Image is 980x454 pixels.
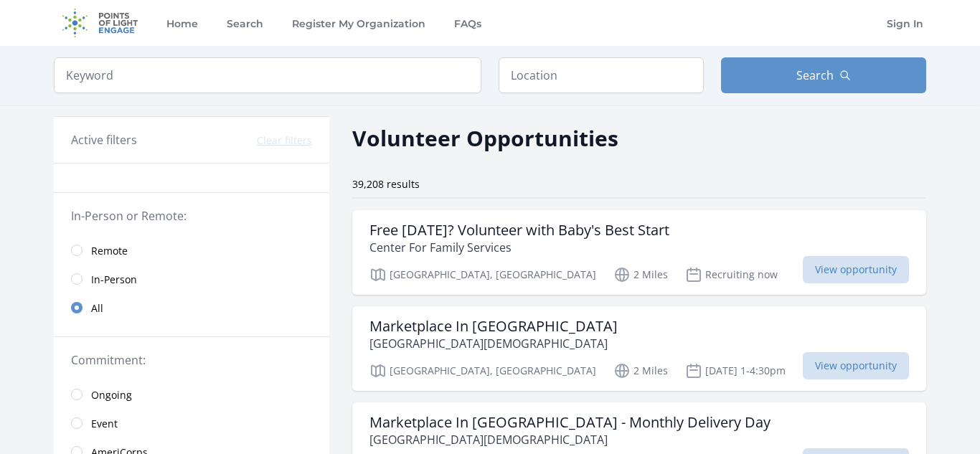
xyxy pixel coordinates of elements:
[352,122,618,154] h2: Volunteer Opportunities
[352,177,420,191] span: 39,208 results
[685,266,778,283] p: Recruiting now
[54,293,329,322] a: All
[257,133,312,148] button: Clear filters
[369,318,618,335] h3: Marketplace In [GEOGRAPHIC_DATA]
[369,335,618,352] p: [GEOGRAPHIC_DATA][DEMOGRAPHIC_DATA]
[71,207,312,224] legend: In-Person or Remote:
[54,265,329,293] a: In-Person
[369,414,771,431] h3: Marketplace In [GEOGRAPHIC_DATA] - Monthly Delivery Day
[369,431,771,448] p: [GEOGRAPHIC_DATA][DEMOGRAPHIC_DATA]
[91,273,137,287] span: In-Person
[499,57,704,93] input: Location
[352,306,926,391] a: Marketplace In [GEOGRAPHIC_DATA] [GEOGRAPHIC_DATA][DEMOGRAPHIC_DATA] [GEOGRAPHIC_DATA], [GEOGRAPH...
[54,57,481,93] input: Keyword
[352,210,926,295] a: Free [DATE]? Volunteer with Baby's Best Start Center For Family Services [GEOGRAPHIC_DATA], [GEOG...
[803,352,909,379] span: View opportunity
[91,301,103,316] span: All
[796,67,834,84] span: Search
[369,222,669,239] h3: Free [DATE]? Volunteer with Baby's Best Start
[71,351,312,369] legend: Commitment:
[91,388,132,402] span: Ongoing
[54,409,329,438] a: Event
[54,236,329,265] a: Remote
[369,362,596,379] p: [GEOGRAPHIC_DATA], [GEOGRAPHIC_DATA]
[613,266,668,283] p: 2 Miles
[803,256,909,283] span: View opportunity
[369,239,669,256] p: Center For Family Services
[613,362,668,379] p: 2 Miles
[91,244,128,258] span: Remote
[54,380,329,409] a: Ongoing
[721,57,926,93] button: Search
[685,362,786,379] p: [DATE] 1-4:30pm
[369,266,596,283] p: [GEOGRAPHIC_DATA], [GEOGRAPHIC_DATA]
[91,417,118,431] span: Event
[71,131,137,148] h3: Active filters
